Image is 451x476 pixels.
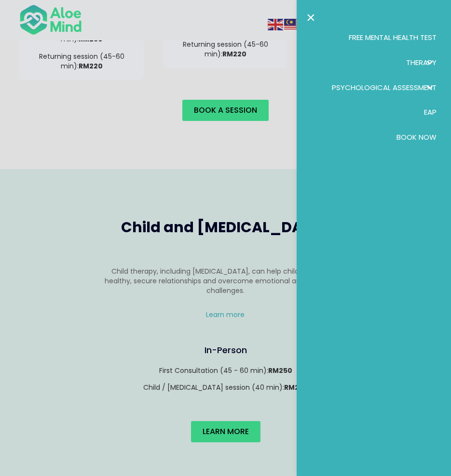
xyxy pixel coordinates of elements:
span: Psychological assessment: submenu [423,80,437,94]
a: TherapyTherapy: submenu [306,50,441,75]
span: Psychological assessment [332,82,437,93]
span: Therapy: submenu [423,55,437,69]
span: Free Mental Health Test [349,32,437,42]
a: Free Mental Health Test [306,25,441,50]
span: Therapy [406,57,437,67]
a: Book Now [306,125,441,150]
a: Close the menu [306,10,315,25]
span: Book Now [396,132,437,142]
span: EAP [424,107,437,117]
a: Psychological assessmentPsychological assessment: submenu [306,75,441,100]
a: EAP [306,100,441,125]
